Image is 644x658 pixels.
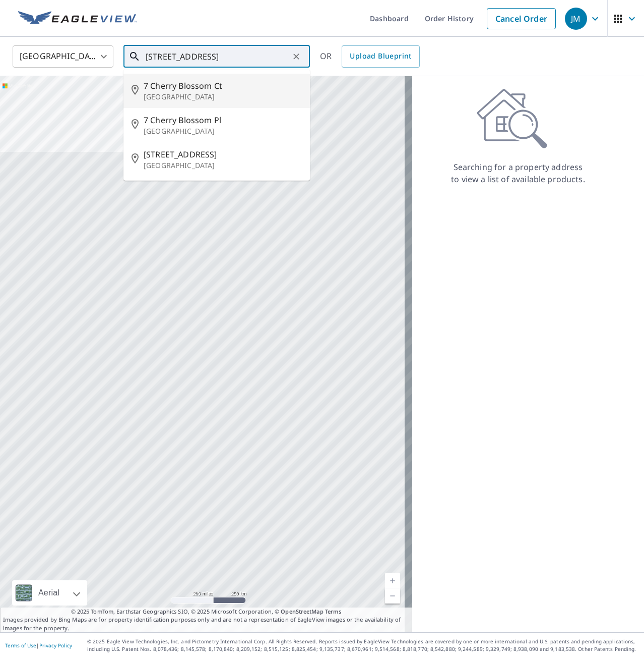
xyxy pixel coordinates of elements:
[5,642,36,649] a: Terms of Use
[325,608,342,615] a: Terms
[39,642,72,649] a: Privacy Policy
[5,642,72,648] p: |
[144,80,302,92] span: 7 Cherry Blossom Ct
[281,608,323,615] a: OpenStreetMap
[144,148,302,160] span: [STREET_ADDRESS]
[342,45,419,68] a: Upload Blueprint
[385,573,400,588] a: Current Level 5, Zoom In
[35,580,62,606] div: Aerial
[144,92,302,102] p: [GEOGRAPHIC_DATA]
[487,8,556,29] a: Cancel Order
[12,580,87,606] div: Aerial
[289,49,303,64] button: Clear
[565,8,587,30] div: JM
[350,50,411,63] span: Upload Blueprint
[87,638,639,653] p: © 2025 Eagle View Technologies, Inc. and Pictometry International Corp. All Rights Reserved. Repo...
[18,11,137,26] img: EV Logo
[144,126,302,136] p: [GEOGRAPHIC_DATA]
[320,45,420,68] div: OR
[385,588,400,604] a: Current Level 5, Zoom Out
[13,42,113,71] div: [GEOGRAPHIC_DATA]
[144,160,302,171] p: [GEOGRAPHIC_DATA]
[450,161,586,185] p: Searching for a property address to view a list of available products.
[146,42,289,71] input: Search by address or latitude-longitude
[71,608,342,616] span: © 2025 TomTom, Earthstar Geographics SIO, © 2025 Microsoft Corporation, ©
[144,114,302,126] span: 7 Cherry Blossom Pl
